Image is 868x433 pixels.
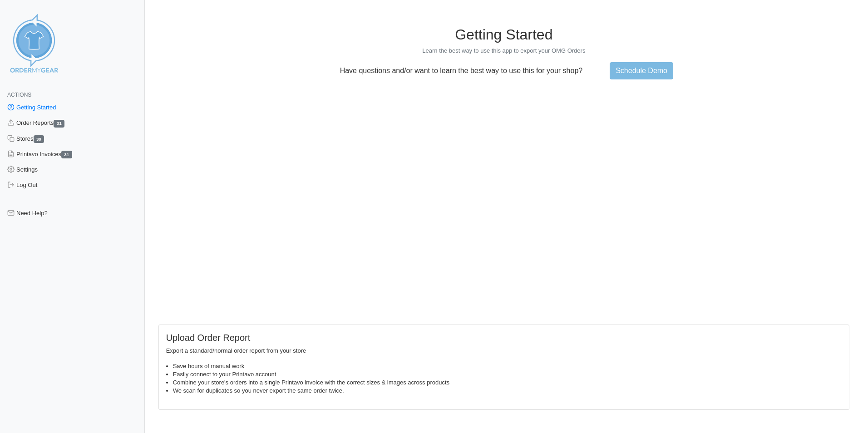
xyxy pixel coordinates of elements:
[166,332,842,343] h5: Upload Order Report
[173,379,842,387] li: Combine your store's orders into a single Printavo invoice with the correct sizes & images across...
[7,92,31,98] span: Actions
[158,47,849,55] p: Learn the best way to use this app to export your OMG Orders
[173,362,842,370] li: Save hours of manual work
[61,151,72,158] span: 31
[158,26,849,43] h1: Getting Started
[34,135,44,143] span: 30
[166,347,842,355] p: Export a standard/normal order report from your store
[54,120,64,128] span: 31
[173,387,842,395] li: We scan for duplicates so you never export the same order twice.
[173,370,842,379] li: Easily connect to your Printavo account
[335,67,588,75] p: Have questions and/or want to learn the best way to use this for your shop?
[610,62,673,79] a: Schedule Demo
